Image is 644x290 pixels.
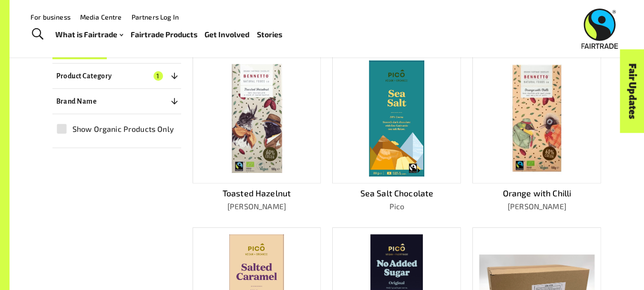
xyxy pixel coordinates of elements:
[472,201,601,212] p: [PERSON_NAME]
[472,187,601,199] p: Orange with Chilli
[26,22,49,46] a: Toggle Search
[31,13,71,21] a: For business
[193,187,321,199] p: Toasted Hazelnut
[332,187,461,199] p: Sea Salt Chocolate
[72,123,174,135] span: Show Organic Products Only
[132,13,179,21] a: Partners Log In
[332,201,461,212] p: Pico
[257,28,282,42] a: Stories
[193,54,321,212] a: Toasted Hazelnut[PERSON_NAME]
[472,54,601,212] a: Orange with Chilli[PERSON_NAME]
[55,28,123,42] a: What is Fairtrade
[56,70,112,82] p: Product Category
[131,28,197,42] a: Fairtrade Products
[204,28,249,42] a: Get Involved
[80,13,122,21] a: Media Centre
[332,54,461,212] a: Sea Salt ChocolatePico
[52,67,181,85] button: Product Category
[582,9,618,49] img: Fairtrade Australia New Zealand logo
[52,93,181,110] button: Brand Name
[153,71,163,81] span: 1
[193,201,321,212] p: [PERSON_NAME]
[56,96,97,107] p: Brand Name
